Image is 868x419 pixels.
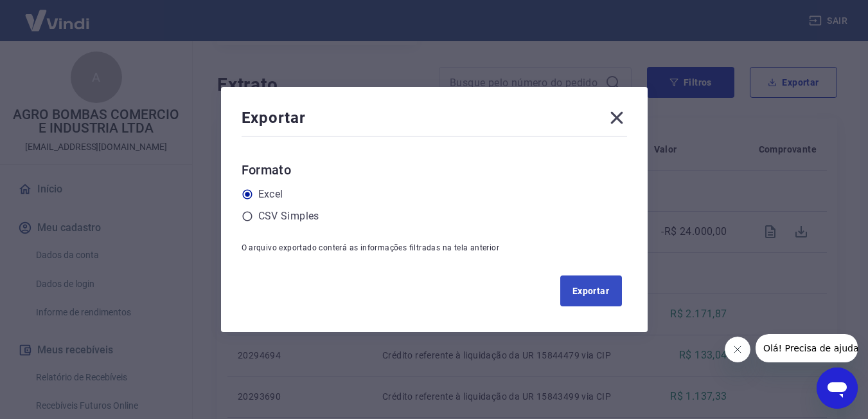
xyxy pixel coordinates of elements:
[242,107,627,133] div: Exportar
[258,187,283,202] label: Excel
[817,368,858,409] iframe: Botão para abrir a janela de mensagens
[560,275,622,306] button: Exportar
[258,209,319,224] label: CSV Simples
[756,334,858,362] iframe: Mensagem da empresa
[8,9,108,19] span: Olá! Precisa de ajuda?
[242,243,500,252] span: O arquivo exportado conterá as informações filtradas na tela anterior
[725,337,750,362] iframe: Fechar mensagem
[242,160,627,180] h6: Formato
